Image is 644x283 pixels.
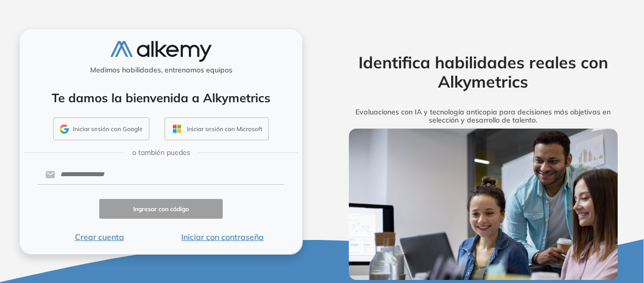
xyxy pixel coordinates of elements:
img: OUTLOOK_ICON [171,123,183,135]
button: Ingresar con código [99,199,223,219]
img: GMAIL_ICON [60,125,69,134]
h2: Identifica habilidades reales con Alkymetrics [334,53,632,92]
button: Iniciar con contraseña [161,231,285,243]
button: Iniciar sesión con Google [53,117,149,141]
h4: Te damos la bienvenida a Alkymetrics [33,91,289,105]
img: img-more-info [349,129,618,280]
span: o también puedes [132,147,190,158]
h5: Medimos habilidades, entrenamos equipos [24,66,298,74]
img: logo-alkemy [110,41,212,62]
button: Crear cuenta [37,231,161,243]
button: Iniciar sesión con Microsoft [165,117,269,141]
h5: Evaluaciones con IA y tecnología anticopia para decisiones más objetivas en selección y desarroll... [334,108,632,125]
